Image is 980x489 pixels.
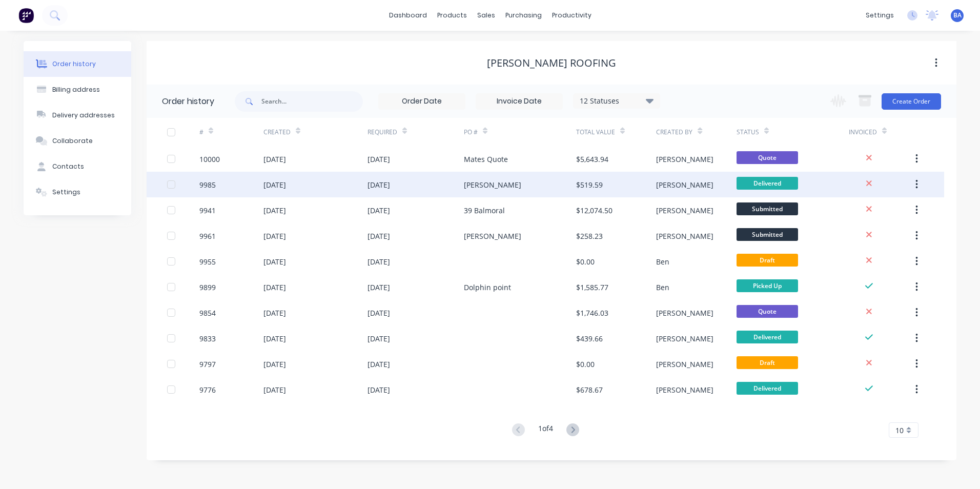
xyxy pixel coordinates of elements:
[24,154,131,179] button: Contacts
[547,8,597,23] div: productivity
[576,384,603,395] div: $678.67
[656,231,713,241] div: [PERSON_NAME]
[656,128,692,137] div: Created By
[199,333,216,344] div: 9833
[576,118,656,146] div: Total Value
[261,91,363,112] input: Search...
[472,8,500,23] div: sales
[263,205,286,216] div: [DATE]
[263,231,286,241] div: [DATE]
[576,154,608,165] div: $5,643.94
[882,93,941,110] button: Create Order
[737,151,798,164] span: Quote
[656,256,669,267] div: Ben
[199,179,216,190] div: 9985
[574,95,660,107] div: 12 Statuses
[500,8,547,23] div: purchasing
[199,384,216,395] div: 9776
[384,8,432,23] a: dashboard
[199,118,263,146] div: #
[737,382,798,395] span: Delivered
[464,154,508,165] div: Mates Quote
[367,384,390,395] div: [DATE]
[737,228,798,241] span: Submitted
[576,179,603,190] div: $519.59
[737,331,798,343] span: Delivered
[576,359,595,370] div: $0.00
[656,333,713,344] div: [PERSON_NAME]
[656,308,713,318] div: [PERSON_NAME]
[464,118,576,146] div: PO #
[367,179,390,190] div: [DATE]
[263,308,286,318] div: [DATE]
[737,128,759,137] div: Status
[162,95,214,108] div: Order history
[849,118,913,146] div: Invoiced
[576,256,595,267] div: $0.00
[199,359,216,370] div: 9797
[199,205,216,216] div: 9941
[263,384,286,395] div: [DATE]
[576,128,615,137] div: Total Value
[24,51,131,77] button: Order history
[464,205,505,216] div: 39 Balmoral
[849,128,877,137] div: Invoiced
[464,282,511,293] div: Dolphin point
[576,333,603,344] div: $439.66
[367,154,390,165] div: [DATE]
[367,333,390,344] div: [DATE]
[199,256,216,267] div: 9955
[576,205,612,216] div: $12,074.50
[263,359,286,370] div: [DATE]
[737,279,798,292] span: Picked Up
[432,8,472,23] div: products
[199,128,203,137] div: #
[52,59,96,69] div: Order history
[367,359,390,370] div: [DATE]
[861,8,899,23] div: settings
[52,111,115,120] div: Delivery addresses
[263,154,286,165] div: [DATE]
[737,356,798,369] span: Draft
[24,179,131,205] button: Settings
[367,308,390,318] div: [DATE]
[263,256,286,267] div: [DATE]
[538,423,553,438] div: 1 of 4
[895,425,904,436] span: 10
[656,205,713,216] div: [PERSON_NAME]
[263,128,291,137] div: Created
[367,231,390,241] div: [DATE]
[576,231,603,241] div: $258.23
[576,282,608,293] div: $1,585.77
[263,333,286,344] div: [DATE]
[24,103,131,128] button: Delivery addresses
[656,359,713,370] div: [PERSON_NAME]
[656,154,713,165] div: [PERSON_NAME]
[52,188,80,197] div: Settings
[656,384,713,395] div: [PERSON_NAME]
[737,177,798,190] span: Delivered
[52,136,93,146] div: Collaborate
[367,205,390,216] div: [DATE]
[464,128,478,137] div: PO #
[367,128,397,137] div: Required
[487,57,616,69] div: [PERSON_NAME] Roofing
[737,254,798,267] span: Draft
[737,118,849,146] div: Status
[737,202,798,215] span: Submitted
[199,231,216,241] div: 9961
[476,94,562,109] input: Invoice Date
[52,85,100,94] div: Billing address
[18,8,34,23] img: Factory
[24,77,131,103] button: Billing address
[656,179,713,190] div: [PERSON_NAME]
[464,231,521,241] div: [PERSON_NAME]
[263,282,286,293] div: [DATE]
[199,282,216,293] div: 9899
[24,128,131,154] button: Collaborate
[199,154,220,165] div: 10000
[379,94,465,109] input: Order Date
[576,308,608,318] div: $1,746.03
[953,11,962,20] span: BA
[367,256,390,267] div: [DATE]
